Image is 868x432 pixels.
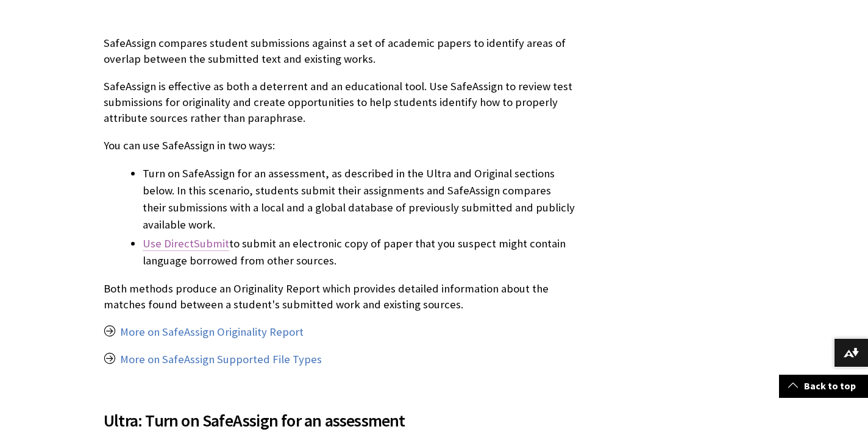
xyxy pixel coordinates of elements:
li: Turn on SafeAssign for an assessment, as described in the Ultra and Original sections below. In t... [143,165,584,233]
p: You can use SafeAssign in two ways: [104,138,584,154]
a: More on SafeAssign Originality Report [120,325,304,339]
a: Use DirectSubmit [143,236,229,251]
a: Back to top [779,375,868,397]
li: to submit an electronic copy of paper that you suspect might contain language borrowed from other... [143,235,584,269]
p: SafeAssign compares student submissions against a set of academic papers to identify areas of ove... [104,35,584,67]
p: Both methods produce an Originality Report which provides detailed information about the matches ... [104,281,584,313]
p: SafeAssign is effective as both a deterrent and an educational tool. Use SafeAssign to review tes... [104,79,584,127]
a: More on SafeAssign Supported File Types [120,352,322,367]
